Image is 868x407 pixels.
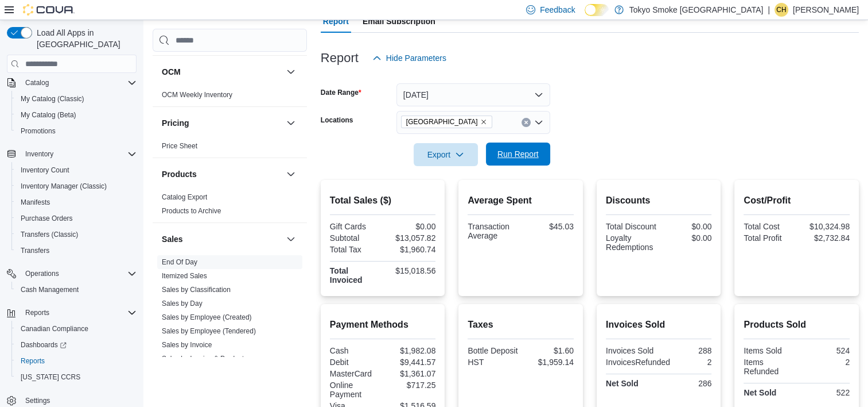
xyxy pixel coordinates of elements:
button: Products [162,168,282,180]
div: 2 [799,358,850,367]
span: Canadian Compliance [16,322,137,336]
button: Open list of options [534,118,543,127]
span: Settings [25,396,50,405]
span: [US_STATE] CCRS [21,373,80,382]
span: Itemized Sales [162,271,207,281]
span: Transfers (Classic) [21,230,78,239]
div: $13,057.82 [385,233,435,243]
span: Email Subscription [363,10,435,33]
span: Catalog [25,78,49,87]
a: Cash Management [16,283,83,297]
button: Inventory [2,146,141,162]
div: $0.00 [661,222,711,231]
div: $9,441.57 [385,358,435,367]
button: OCM [162,66,282,78]
div: Total Discount [606,222,656,231]
div: $1,982.08 [385,346,435,355]
button: Sales [162,233,282,245]
button: Clear input [521,118,531,127]
div: InvoicesRefunded [606,358,670,367]
a: Sales by Classification [162,286,231,294]
a: My Catalog (Classic) [16,92,89,106]
a: Catalog Export [162,193,207,201]
span: Load All Apps in [GEOGRAPHIC_DATA] [32,27,137,50]
h3: Products [162,168,197,180]
div: Total Profit [744,233,794,243]
div: Products [153,190,307,222]
a: Itemized Sales [162,272,207,280]
span: CH [776,3,786,17]
button: Transfers [11,243,141,259]
span: Feedback [540,4,575,16]
a: Products to Archive [162,207,221,215]
div: MasterCard [330,369,380,378]
a: Sales by Invoice [162,341,212,349]
span: Dark Mode [585,16,585,17]
button: Sales [284,232,298,246]
span: Export [421,143,471,166]
span: My Catalog (Beta) [16,108,137,122]
button: My Catalog (Classic) [11,91,141,107]
button: Cash Management [11,282,141,298]
div: $1.60 [523,346,574,355]
span: Dashboards [16,338,137,352]
button: Operations [2,266,141,282]
a: Purchase Orders [16,212,77,225]
a: End Of Day [162,258,197,266]
a: My Catalog (Beta) [16,108,81,122]
span: Canadian Compliance [21,324,88,333]
div: Total Cost [744,222,794,231]
span: OCM Weekly Inventory [162,90,232,99]
h3: Pricing [162,117,189,129]
div: 2 [675,358,711,367]
div: Gift Cards [330,222,380,231]
button: Reports [2,305,141,321]
strong: Total Invoiced [330,266,363,285]
h2: Payment Methods [330,318,436,332]
span: Purchase Orders [16,212,137,225]
label: Date Range [321,88,361,97]
strong: Net Sold [606,379,639,388]
div: OCM [153,88,307,106]
button: Manifests [11,194,141,210]
button: Operations [21,267,64,281]
div: 524 [799,346,850,355]
button: [US_STATE] CCRS [11,369,141,385]
span: Products to Archive [162,206,221,216]
div: $1,960.74 [385,245,435,254]
p: [PERSON_NAME] [793,3,859,17]
button: Promotions [11,123,141,139]
button: Products [284,167,298,181]
span: Promotions [21,126,56,136]
a: Canadian Compliance [16,322,93,336]
span: Manifests [21,198,50,207]
p: | [768,3,770,17]
a: Sales by Employee (Tendered) [162,327,256,335]
span: Transfers (Classic) [16,228,137,241]
button: My Catalog (Beta) [11,107,141,123]
div: $0.00 [661,233,711,243]
div: Items Sold [744,346,794,355]
a: Sales by Employee (Created) [162,313,252,321]
span: Sales by Employee (Created) [162,313,252,322]
button: Inventory [21,147,58,161]
img: Cova [23,4,75,16]
button: Catalog [21,76,53,90]
span: Promotions [16,124,137,138]
button: Pricing [284,116,298,130]
button: Hide Parameters [368,47,451,70]
button: OCM [284,65,298,79]
span: Reports [21,356,45,366]
span: Inventory [21,147,137,161]
button: Transfers (Classic) [11,226,141,243]
a: Inventory Manager (Classic) [16,179,111,193]
span: My Catalog (Classic) [21,94,84,103]
h3: Report [321,51,359,65]
div: $0.00 [385,222,435,231]
span: Catalog [21,76,137,90]
span: Reports [16,354,137,368]
button: Catalog [2,75,141,91]
div: $15,018.56 [385,266,435,275]
span: Reports [25,308,49,317]
a: Dashboards [11,337,141,353]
